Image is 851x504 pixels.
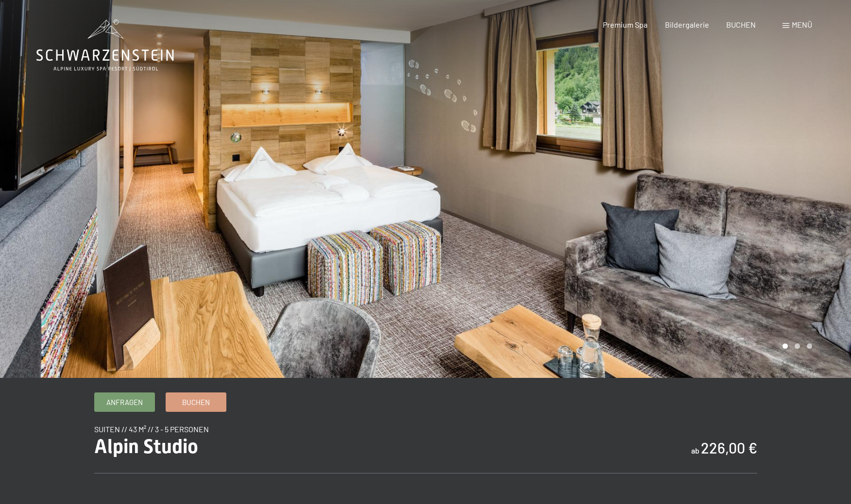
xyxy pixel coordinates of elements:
[691,446,699,455] span: ab
[701,439,757,456] b: 226,00 €
[95,393,154,411] a: Anfragen
[94,424,209,434] span: Suiten // 43 m² // 3 - 5 Personen
[603,20,647,29] a: Premium Spa
[166,393,226,411] a: Buchen
[94,435,198,458] span: Alpin Studio
[726,20,756,29] a: BUCHEN
[106,397,143,407] span: Anfragen
[665,20,709,29] a: Bildergalerie
[792,20,812,29] span: Menü
[182,397,210,407] span: Buchen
